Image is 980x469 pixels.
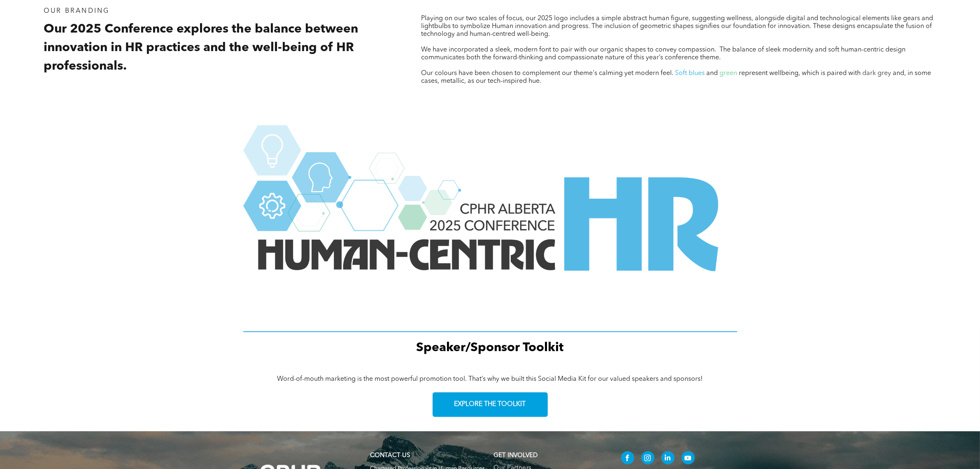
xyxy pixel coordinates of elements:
[243,125,737,327] img: The logo for the human-centric hr conference in alberta.
[739,70,861,77] span: represent wellbeing, which is paired with
[494,453,538,459] span: GET INVOLVED
[621,451,634,467] a: facebook
[862,70,891,77] span: dark grey
[675,70,705,77] span: Soft blues
[44,23,358,73] span: Our 2025 Conference explores the balance between innovation in HR practices and the well-being of...
[706,70,718,77] span: and
[277,376,703,382] span: Word-of-mouth marketing is the most powerful promotion tool. That’s why we built this Social Medi...
[433,392,548,417] a: EXPLORE THE TOOLKIT
[719,70,737,77] span: green
[421,15,933,38] span: Playing on our two scales of focus, our 2025 logo includes a simple abstract human figure, sugges...
[44,8,109,14] span: Our Branding
[454,401,526,408] span: EXPLORE THE TOOLKIT
[682,451,695,467] a: youtube
[421,47,906,61] span: We have incorporated a sleek, modern font to pair with our organic shapes to convey compassion. T...
[421,70,673,77] span: Our colours have been chosen to complement our theme's calming yet modern feel.
[641,451,654,467] a: instagram
[370,453,410,459] a: CONTACT US
[661,451,675,467] a: linkedin
[417,342,564,354] span: Speaker/Sponsor Toolkit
